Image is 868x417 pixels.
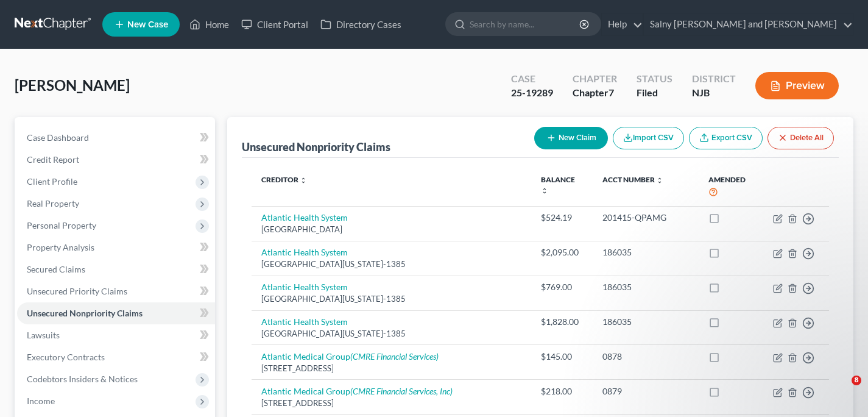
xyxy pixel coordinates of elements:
[261,351,439,362] a: Atlantic Medical Group(CMRE Financial Services)
[613,127,684,149] button: Import CSV
[15,76,130,94] span: [PERSON_NAME]
[261,293,521,305] div: [GEOGRAPHIC_DATA][US_STATE]-1385
[689,127,763,149] a: Export CSV
[27,242,94,252] span: Property Analysis
[541,351,583,363] div: $145.00
[699,168,763,206] th: Amended
[541,212,583,224] div: $524.19
[300,177,307,184] i: unfold_more
[541,281,583,293] div: $769.00
[541,316,583,328] div: $1,828.00
[350,351,439,362] i: (CMRE Financial Services)
[261,397,521,409] div: [STREET_ADDRESS]
[17,280,215,302] a: Unsecured Priority Claims
[470,13,581,35] input: Search by name...
[27,264,85,274] span: Secured Claims
[602,175,663,184] a: Acct Number unfold_more
[656,177,663,184] i: unfold_more
[852,376,861,385] span: 8
[27,220,96,230] span: Personal Property
[27,308,143,318] span: Unsecured Nonpriority Claims
[314,13,408,35] a: Directory Cases
[573,72,617,86] div: Chapter
[17,324,215,346] a: Lawsuits
[541,246,583,258] div: $2,095.00
[242,140,390,154] div: Unsecured Nonpriority Claims
[261,258,521,270] div: [GEOGRAPHIC_DATA][US_STATE]-1385
[541,385,583,397] div: $218.00
[261,386,453,396] a: Atlantic Medical Group(CMRE Financial Services, Inc)
[644,13,853,35] a: Salny [PERSON_NAME] and [PERSON_NAME]
[27,374,138,384] span: Codebtors Insiders & Notices
[27,286,127,296] span: Unsecured Priority Claims
[767,127,834,149] button: Delete All
[541,175,575,194] a: Balance unfold_more
[261,247,348,257] a: Atlantic Health System
[27,154,79,165] span: Credit Report
[27,132,89,143] span: Case Dashboard
[261,175,307,184] a: Creditor unfold_more
[511,86,553,100] div: 25-19289
[602,351,689,363] div: 0878
[511,72,553,86] div: Case
[17,258,215,280] a: Secured Claims
[637,72,672,86] div: Status
[609,87,614,98] span: 7
[827,376,856,405] iframe: Intercom live chat
[637,86,672,100] div: Filed
[183,13,235,35] a: Home
[602,281,689,293] div: 186035
[534,127,608,149] button: New Claim
[602,385,689,397] div: 0879
[27,198,79,208] span: Real Property
[261,363,521,374] div: [STREET_ADDRESS]
[235,13,314,35] a: Client Portal
[261,316,348,327] a: Atlantic Health System
[261,282,348,292] a: Atlantic Health System
[755,72,839,99] button: Preview
[261,212,348,223] a: Atlantic Health System
[127,20,168,29] span: New Case
[573,86,617,100] div: Chapter
[602,246,689,258] div: 186035
[17,237,215,258] a: Property Analysis
[27,176,77,187] span: Client Profile
[17,127,215,149] a: Case Dashboard
[350,386,453,396] i: (CMRE Financial Services, Inc)
[27,352,105,362] span: Executory Contracts
[17,346,215,368] a: Executory Contracts
[17,302,215,324] a: Unsecured Nonpriority Claims
[602,212,689,224] div: 201415-QPAMG
[17,149,215,171] a: Credit Report
[692,86,736,100] div: NJB
[602,13,643,35] a: Help
[261,328,521,340] div: [GEOGRAPHIC_DATA][US_STATE]-1385
[692,72,736,86] div: District
[602,316,689,328] div: 186035
[27,330,60,340] span: Lawsuits
[541,187,548,194] i: unfold_more
[27,396,55,406] span: Income
[261,224,521,235] div: [GEOGRAPHIC_DATA]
